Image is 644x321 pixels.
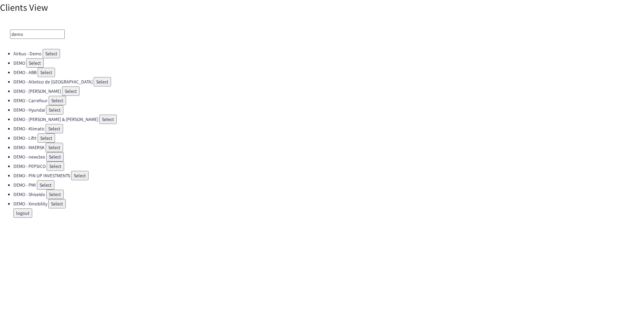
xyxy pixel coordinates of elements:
[13,152,644,162] li: DEMO - newcleo
[13,208,32,218] button: logout
[13,96,644,105] li: DEMO - Carrefour
[47,162,64,171] button: Select
[26,58,44,68] button: Select
[13,49,644,58] li: Airbus - Demo
[94,77,111,86] button: Select
[46,190,64,199] button: Select
[13,115,644,124] li: DEMO - [PERSON_NAME] & [PERSON_NAME]
[13,133,644,143] li: DEMO - Liftt
[13,58,644,68] li: DEMO
[48,199,66,208] button: Select
[13,180,644,190] li: DEMO - PMI
[610,289,644,321] iframe: Chat Widget
[38,133,55,143] button: Select
[99,115,117,124] button: Select
[49,96,66,105] button: Select
[38,68,55,77] button: Select
[46,152,64,162] button: Select
[13,143,644,152] li: DEMO - MAERSK
[62,86,79,96] button: Select
[13,77,644,86] li: DEMO - Atletico de [GEOGRAPHIC_DATA]
[71,171,89,180] button: Select
[46,105,63,115] button: Select
[13,190,644,199] li: DEMO - Shiseido
[37,180,54,190] button: Select
[46,124,63,133] button: Select
[13,162,644,171] li: DEMO - PEPSICO
[610,289,644,321] div: Widget de chat
[13,199,644,208] li: DEMO - Xmobility
[13,124,644,133] li: DEMO - Klimatic
[43,49,60,58] button: Select
[13,171,644,180] li: DEMO - PIN UP INVESTMENTS
[46,143,63,152] button: Select
[13,68,644,77] li: DEMO - ABB
[13,86,644,96] li: DEMO - [PERSON_NAME]
[13,105,644,115] li: DEMO - Hyundai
